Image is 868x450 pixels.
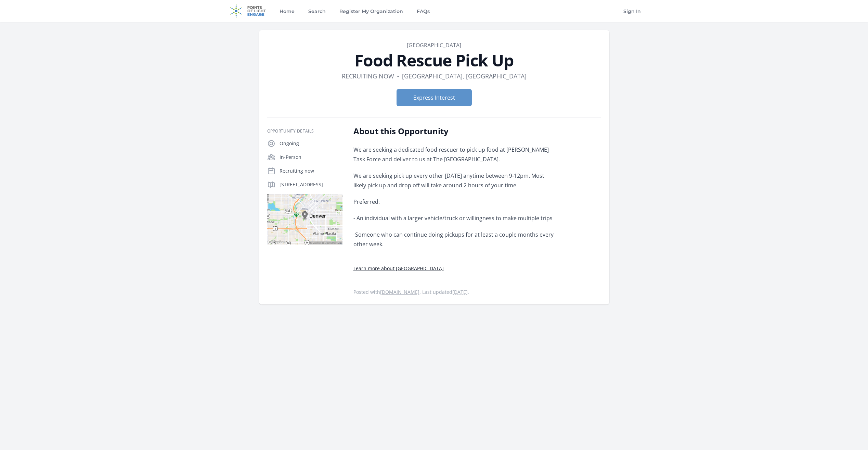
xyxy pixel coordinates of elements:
[397,71,399,81] div: •
[280,154,342,161] p: In-Person
[353,230,554,249] p: -Someone who can continue doing pickups for at least a couple months every other week.
[267,52,601,68] h1: Food Rescue Pick Up
[353,197,554,207] p: Preferred:
[452,289,468,295] abbr: Tue, Sep 9, 2025 3:49 PM
[280,140,342,147] p: Ongoing
[407,41,461,49] a: [GEOGRAPHIC_DATA]
[353,126,554,137] h2: About this Opportunity
[353,171,554,190] p: We are seeking pick up every other [DATE] anytime between 9-12pm. Most likely pick up and drop of...
[280,181,342,188] p: [STREET_ADDRESS]
[342,71,394,81] dd: Recruiting now
[380,289,419,295] a: [DOMAIN_NAME]
[402,71,527,81] dd: [GEOGRAPHIC_DATA], [GEOGRAPHIC_DATA]
[353,213,554,223] p: - An individual with a larger vehicle/truck or willingness to make multiple trips
[267,128,342,134] h3: Opportunity Details
[353,265,444,272] a: Learn more about [GEOGRAPHIC_DATA]
[353,145,554,164] p: We are seeking a dedicated food rescuer to pick up food at [PERSON_NAME] Task Force and deliver t...
[353,289,601,295] p: Posted with . Last updated .
[267,194,342,245] img: Map
[280,167,342,174] p: Recruiting now
[397,89,472,106] button: Express Interest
